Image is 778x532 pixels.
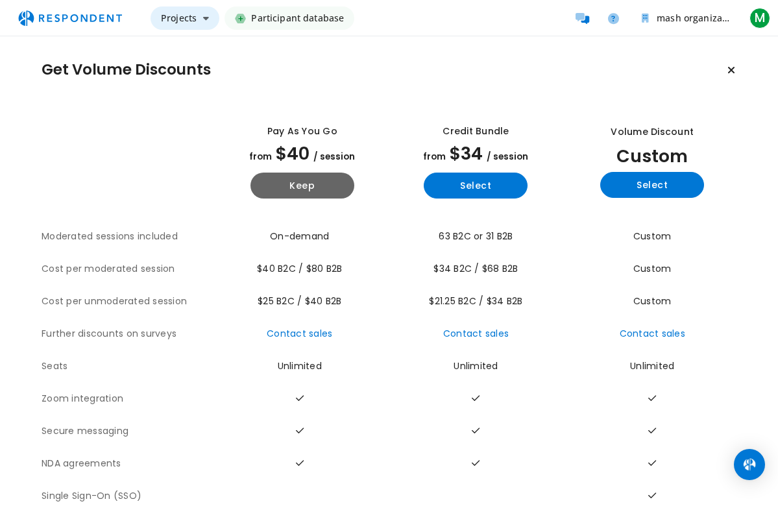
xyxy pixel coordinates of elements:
th: Single Sign-On (SSO) [42,480,215,513]
span: $34 B2C / $68 B2B [433,262,518,275]
img: respondent-logo.png [10,6,130,30]
th: Cost per moderated session [42,253,215,285]
span: from [423,151,446,163]
button: Keep current yearly payg plan [250,173,354,199]
a: Contact sales [443,327,509,340]
span: $25 B2C / $40 B2B [258,295,341,308]
a: Message participants [569,5,595,31]
div: Pay as you go [267,125,337,138]
span: M [749,8,770,29]
div: Credit Bundle [443,125,509,138]
span: Custom [633,262,672,275]
h1: Get Volume Discounts [42,61,211,79]
th: Zoom integration [42,383,215,415]
span: Unlimited [454,359,498,372]
span: $40 B2C / $80 B2B [257,262,342,275]
span: Unlimited [278,359,322,372]
span: On-demand [270,230,329,243]
button: M [747,6,773,30]
th: Secure messaging [42,415,215,448]
div: Volume Discount [611,125,694,139]
span: from [249,151,272,163]
a: Participant database [225,6,354,30]
button: mash organizationr Team [631,6,742,30]
span: Custom [616,144,688,168]
th: Seats [42,350,215,383]
th: Further discounts on surveys [42,318,215,350]
span: mash organizationr Team [657,12,770,24]
span: $40 [276,141,310,165]
th: NDA agreements [42,448,215,480]
span: Custom [633,230,672,243]
span: $34 [450,141,483,165]
a: Help and support [600,5,626,31]
span: Projects [161,12,197,24]
span: Unlimited [630,359,674,372]
button: Projects [151,6,219,30]
span: $21.25 B2C / $34 B2B [429,295,522,308]
span: / session [487,151,528,163]
div: Open Intercom Messenger [734,449,765,480]
span: Custom [633,295,672,308]
button: Keep current plan [718,57,744,83]
span: / session [313,151,355,163]
button: Select yearly basic plan [424,173,528,199]
button: Select yearly custom_static plan [600,172,704,198]
th: Moderated sessions included [42,221,215,253]
a: Contact sales [267,327,332,340]
span: 63 B2C or 31 B2B [439,230,513,243]
th: Cost per unmoderated session [42,285,215,318]
span: Participant database [251,6,344,30]
a: Contact sales [620,327,685,340]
